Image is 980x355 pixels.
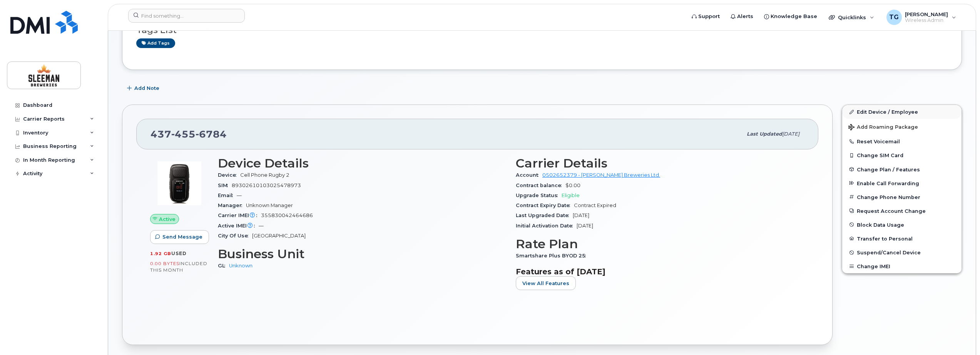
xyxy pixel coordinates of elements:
span: [PERSON_NAME] [905,11,948,17]
span: 437 [151,128,227,140]
span: SIM [218,182,232,188]
span: Suspend/Cancel Device [857,250,921,255]
span: Device [218,172,240,178]
span: Knowledge Base [771,13,817,20]
span: Last Upgraded Date [516,212,573,218]
span: 89302610103025478973 [232,182,301,188]
h3: Device Details [218,156,507,170]
span: Email [218,192,237,198]
span: Active IMEI [218,223,259,229]
span: — [237,192,242,198]
input: Find something... [128,9,245,23]
span: Quicklinks [838,14,866,20]
span: Cell Phone Rugby 2 [240,172,289,178]
span: — [259,223,264,229]
span: Contract balance [516,182,565,188]
span: 6784 [196,128,227,140]
button: Add Roaming Package [842,119,962,134]
button: View All Features [516,276,576,290]
span: Carrier IMEI [218,212,261,218]
span: Wireless Admin [905,17,948,23]
a: Support [686,9,725,24]
h3: Carrier Details [516,156,804,170]
span: Send Message [162,233,202,241]
span: [DATE] [782,131,799,137]
div: Quicklinks [823,10,880,25]
button: Change IMEI [842,259,962,273]
a: Add tags [136,38,175,48]
span: TG [889,13,899,22]
button: Send Message [150,230,209,244]
a: Unknown [229,263,253,269]
span: 1.92 GB [150,251,171,256]
a: Alerts [725,9,759,24]
a: 0502652379 - [PERSON_NAME] Breweries Ltd. [542,172,660,178]
button: Request Account Change [842,204,962,218]
span: Alerts [737,13,753,20]
span: [GEOGRAPHIC_DATA] [252,233,306,239]
span: used [171,250,187,256]
h3: Rate Plan [516,237,804,251]
div: Tyler Gatcke [881,10,962,25]
button: Enable Call Forwarding [842,176,962,190]
span: [DATE] [573,212,589,218]
button: Suspend/Cancel Device [842,246,962,259]
span: Last updated [747,131,782,137]
span: Upgrade Status [516,192,562,198]
span: 455 [171,128,196,140]
span: [DATE] [577,223,593,229]
span: GL [218,263,229,269]
span: 0.00 Bytes [150,261,179,266]
span: $0.00 [565,182,580,188]
span: Contract Expiry Date [516,202,574,208]
a: Edit Device / Employee [842,105,962,119]
span: City Of Use [218,233,252,239]
button: Reset Voicemail [842,134,962,148]
span: Eligible [562,192,580,198]
button: Add Note [122,81,166,95]
button: Transfer to Personal [842,232,962,246]
button: Change Phone Number [842,190,962,204]
span: Add Note [134,85,159,92]
span: Active [159,216,176,223]
button: Change SIM Card [842,148,962,162]
span: Unknown Manager [246,202,293,208]
span: Contract Expired [574,202,616,208]
a: Knowledge Base [759,9,823,24]
span: Smartshare Plus BYOD 25 [516,253,590,259]
span: Account [516,172,542,178]
h3: Features as of [DATE] [516,267,804,276]
span: Manager [218,202,246,208]
button: Block Data Usage [842,218,962,232]
span: Add Roaming Package [848,124,918,131]
span: Initial Activation Date [516,223,577,229]
span: Enable Call Forwarding [857,180,919,186]
span: Support [698,13,720,20]
span: 355830042464686 [261,212,313,218]
h3: Tags List [136,25,948,35]
img: image20231002-3703462-cmzhas.jpeg [156,160,202,206]
span: Change Plan / Features [857,166,920,172]
h3: Business Unit [218,247,507,261]
span: View All Features [522,280,569,287]
button: Change Plan / Features [842,163,962,176]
